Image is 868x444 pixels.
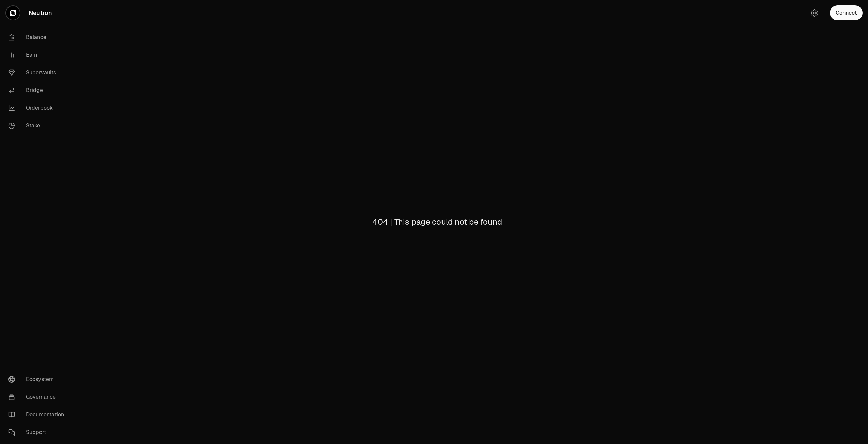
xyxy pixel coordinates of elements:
[3,117,74,135] a: Stake
[3,424,74,441] a: Support
[830,5,863,20] button: Connect
[3,46,74,64] a: Earn
[3,64,74,82] a: Supervaults
[3,388,74,406] a: Governance
[3,82,74,99] a: Bridge
[372,217,502,227] h1: 404 | This page could not be found
[3,406,74,424] a: Documentation
[3,99,74,117] a: Orderbook
[3,29,74,46] a: Balance
[3,371,74,388] a: Ecosystem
